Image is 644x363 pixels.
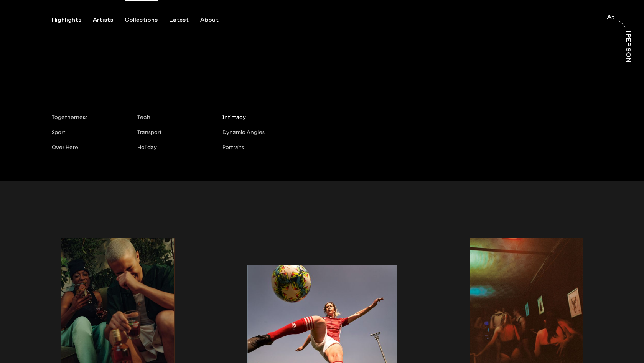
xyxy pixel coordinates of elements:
[137,129,206,144] button: Transport
[222,144,244,150] span: Portraits
[93,17,113,23] div: Artists
[137,114,150,120] span: Tech
[137,144,157,150] span: Holiday
[52,17,81,23] div: Highlights
[222,129,265,135] span: Dynamic Angles
[169,17,200,23] button: Latest
[137,114,206,129] button: Tech
[137,144,206,159] button: Holiday
[607,15,614,22] a: At
[200,17,230,23] button: About
[52,144,78,150] span: Over Here
[125,17,169,23] button: Collections
[52,17,93,23] button: Highlights
[52,144,120,159] button: Over Here
[93,17,125,23] button: Artists
[625,31,631,90] div: [PERSON_NAME]
[52,114,87,120] span: Togetherness
[623,31,631,63] a: [PERSON_NAME]
[222,114,246,120] span: Intimacy
[222,129,282,144] button: Dynamic Angles
[52,129,66,135] span: Sport
[200,17,219,23] div: About
[52,129,120,144] button: Sport
[222,114,282,129] button: Intimacy
[137,129,162,135] span: Transport
[222,144,282,159] button: Portraits
[52,46,363,92] p: The world of image making is constantly changing. Keep up with the trends with our curated collec...
[52,114,120,129] button: Togetherness
[125,17,158,23] div: Collections
[169,17,189,23] div: Latest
